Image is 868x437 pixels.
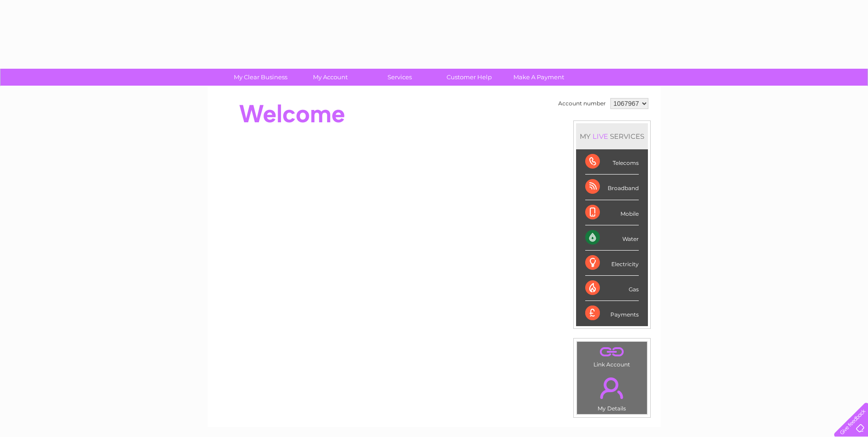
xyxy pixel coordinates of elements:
a: Make A Payment [501,69,577,86]
div: Electricity [585,251,639,276]
div: Gas [585,276,639,301]
a: . [579,344,645,360]
a: My Clear Business [223,69,298,86]
a: . [579,372,645,404]
div: Broadband [585,175,639,200]
td: Account number [556,96,608,111]
td: Link Account [577,341,647,370]
td: My Details [577,370,647,415]
a: Customer Help [431,69,507,86]
div: Telecoms [585,149,639,175]
div: Mobile [585,200,639,225]
div: MY SERVICES [576,123,648,149]
div: LIVE [591,132,610,141]
a: Services [362,69,437,86]
div: Payments [585,301,639,326]
a: My Account [292,69,368,86]
div: Water [585,225,639,251]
